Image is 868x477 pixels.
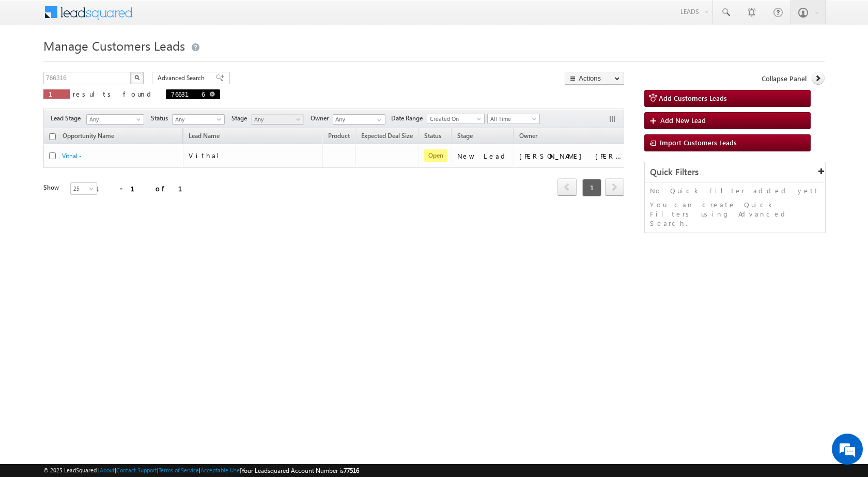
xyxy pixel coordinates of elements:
[457,132,473,140] span: Stage
[328,132,350,140] span: Product
[488,114,537,124] span: All Time
[391,114,427,123] span: Date Range
[231,114,251,123] span: Stage
[252,115,301,124] span: Any
[251,114,304,125] a: Any
[73,89,155,98] span: results found
[557,179,577,196] a: prev
[427,114,485,124] a: Created On
[173,115,222,124] span: Any
[659,94,727,102] span: Add Customers Leads
[49,89,65,98] span: 1
[427,114,481,124] span: Created On
[762,74,807,83] span: Collapse Panel
[605,179,624,196] a: next
[565,72,624,85] button: Actions
[344,467,359,474] span: 77516
[650,186,820,195] p: No Quick Filter added yet!
[43,183,62,192] div: Show
[71,184,98,193] span: 25
[333,114,385,125] input: Type to Search
[49,133,56,140] input: Check all records
[650,200,820,228] p: You can create Quick Filters using Advanced Search.
[419,130,446,144] a: Status
[70,182,97,195] a: 25
[189,151,227,160] span: Vithal
[158,73,208,83] span: Advanced Search
[43,37,185,54] span: Manage Customers Leads
[134,75,139,80] img: Search
[519,151,623,161] div: [PERSON_NAME] [PERSON_NAME]
[452,130,478,144] a: Stage
[172,114,225,125] a: Any
[660,116,706,125] span: Add New Lead
[63,132,114,140] span: Opportunity Name
[159,467,199,473] a: Terms of Service
[311,114,333,123] span: Owner
[487,114,540,124] a: All Time
[95,182,195,194] div: 1 - 1 of 1
[424,149,447,162] span: Open
[582,179,601,196] span: 1
[183,130,225,144] span: Lead Name
[361,132,413,140] span: Expected Deal Size
[645,162,825,182] div: Quick Filters
[116,467,157,473] a: Contact Support
[200,467,240,473] a: Acceptable Use
[57,130,119,144] a: Opportunity Name
[151,114,172,123] span: Status
[557,178,577,196] span: prev
[86,114,144,125] a: Any
[605,178,624,196] span: next
[356,130,418,144] a: Expected Deal Size
[241,467,359,474] span: Your Leadsquared Account Number is
[457,151,509,161] div: New Lead
[171,89,205,98] span: 766316
[519,132,537,140] span: Owner
[62,152,82,160] a: Vithal -
[43,466,359,475] span: © 2025 LeadSquared | | | | |
[371,115,384,125] a: Show All Items
[87,115,141,124] span: Any
[51,114,85,123] span: Lead Stage
[100,467,115,473] a: About
[660,138,737,147] span: Import Customers Leads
